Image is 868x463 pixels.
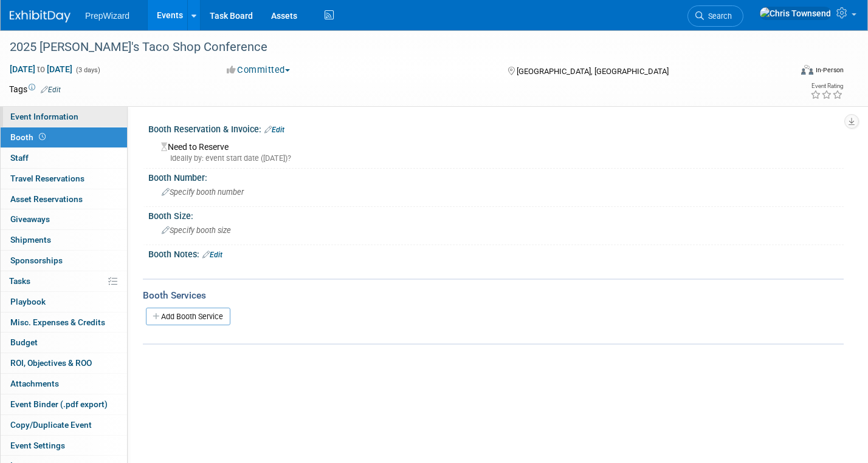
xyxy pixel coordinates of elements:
span: [DATE] [DATE] [9,64,73,75]
span: ROI, Objectives & ROO [10,358,92,368]
div: Event Rating [810,83,843,89]
a: Edit [41,86,61,94]
a: Event Information [1,107,127,127]
a: Attachments [1,374,127,394]
span: Asset Reservations [10,194,83,204]
span: Event Settings [10,441,65,450]
span: Budget [10,337,38,347]
a: Staff [1,148,127,168]
span: Attachments [10,379,59,388]
span: Giveaways [10,214,50,224]
span: Copy/Duplicate Event [10,420,92,430]
div: Need to Reserve [157,138,835,164]
span: Travel Reservations [10,174,84,183]
img: Format-Inperson.png [801,65,813,75]
div: In-Person [815,66,844,75]
a: Booth [1,127,127,147]
span: PrepWizard [85,11,129,21]
span: Booth [10,132,48,142]
div: Booth Size: [148,207,844,222]
a: Giveaways [1,209,127,229]
a: Budget [1,333,127,353]
div: Booth Number: [148,169,844,184]
a: Edit [202,251,222,259]
span: Event Information [10,112,78,121]
a: Playbook [1,292,127,312]
span: Misc. Expenses & Credits [10,317,105,327]
div: Booth Services [143,289,844,302]
span: [GEOGRAPHIC_DATA], [GEOGRAPHIC_DATA] [517,67,669,76]
a: Add Booth Service [146,308,230,325]
a: Shipments [1,230,127,250]
div: Event Format [720,63,844,81]
span: Staff [10,153,29,163]
a: Search [687,5,743,27]
a: Event Binder (.pdf export) [1,394,127,414]
span: Booth not reserved yet [36,132,48,141]
span: Shipments [10,235,51,245]
span: Specify booth size [162,226,231,235]
span: Playbook [10,297,46,306]
a: Copy/Duplicate Event [1,415,127,435]
div: 2025 [PERSON_NAME]'s Taco Shop Conference [5,36,773,58]
a: Travel Reservations [1,169,127,189]
span: to [35,64,47,74]
a: ROI, Objectives & ROO [1,353,127,373]
a: Sponsorships [1,251,127,271]
a: Edit [264,126,284,134]
div: Ideally by: event start date ([DATE])? [161,153,835,164]
a: Asset Reservations [1,189,127,209]
div: Booth Reservation & Invoice: [148,120,844,136]
img: Chris Townsend [759,7,832,20]
a: Tasks [1,271,127,291]
button: Committed [222,64,295,76]
img: ExhibitDay [10,10,71,22]
span: Sponsorships [10,255,63,265]
a: Event Settings [1,436,127,456]
td: Tags [9,83,61,95]
div: Booth Notes: [148,245,844,261]
span: Specify booth number [162,188,244,197]
span: Event Binder (.pdf export) [10,399,108,409]
span: (3 days) [75,66,100,74]
span: Tasks [9,276,30,286]
a: Misc. Expenses & Credits [1,313,127,333]
span: Search [704,12,732,21]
